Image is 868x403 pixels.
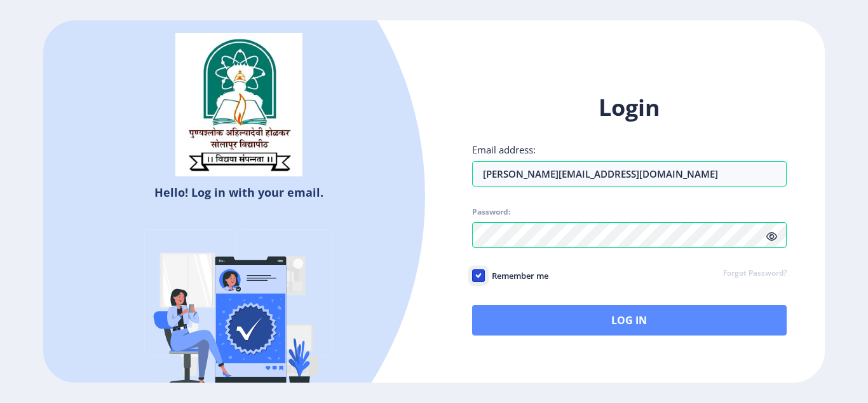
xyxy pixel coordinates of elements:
label: Email address: [472,143,536,156]
button: Log In [472,305,787,336]
a: Forgot Password? [723,268,787,279]
label: Password: [472,207,510,217]
img: sulogo.png [175,33,302,177]
h1: Login [472,92,787,123]
input: Email address [472,161,787,187]
span: Remember me [485,268,548,283]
